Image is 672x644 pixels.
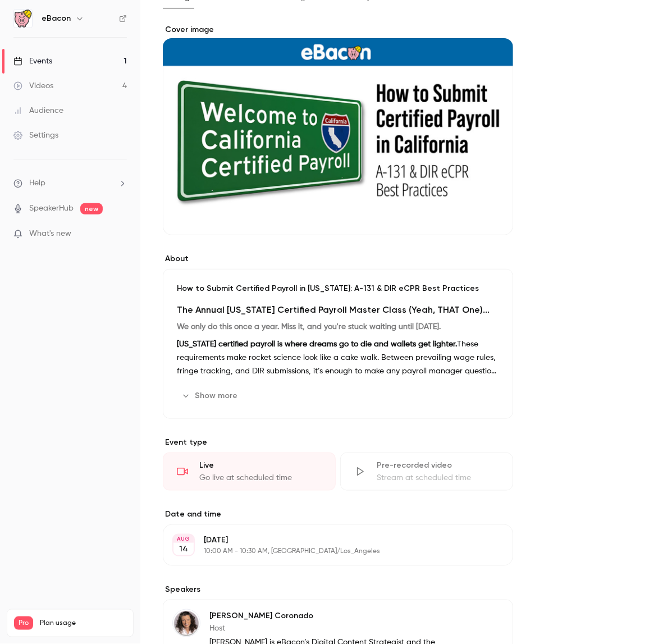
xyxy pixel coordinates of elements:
strong: [US_STATE] certified payroll is where dreams go to die and wallets get lighter. [177,340,457,348]
div: Pre-recorded videoStream at scheduled time [340,453,513,491]
label: Speakers [163,584,513,595]
div: Settings [13,130,58,141]
label: Date and time [163,509,513,520]
div: AUG [173,535,194,543]
button: Show more [177,387,244,405]
label: About [163,253,513,264]
span: Plan usage [40,619,126,628]
img: eBacon [14,10,32,28]
div: Stream at scheduled time [377,472,499,483]
a: SpeakerHub [29,203,74,214]
div: Go live at scheduled time [199,472,322,483]
strong: The Annual [US_STATE] Certified Payroll Master Class (Yeah, THAT One)... [177,304,490,315]
span: Pro [14,616,33,630]
strong: We only do this once a year. Miss it, and you're stuck waiting until [DATE]. [177,323,441,331]
div: Audience [13,105,63,116]
label: Cover image [163,24,513,35]
p: [PERSON_NAME] Coronado [209,611,440,622]
p: These requirements make rocket science look like a cake walk. Between prevailing wage rules, frin... [177,337,499,378]
p: 10:00 AM - 10:30 AM, [GEOGRAPHIC_DATA]/Los_Angeles [204,547,454,556]
p: Host [209,623,440,634]
p: How to Submit Certified Payroll in [US_STATE]: A-131 & DIR eCPR Best Practices [177,283,499,294]
p: 14 [179,543,188,555]
span: new [80,203,103,214]
p: [DATE] [204,535,454,546]
div: LiveGo live at scheduled time [163,453,336,491]
h6: eBacon [42,13,71,24]
p: Event type [163,437,513,448]
span: What's new [29,228,71,240]
li: help-dropdown-opener [13,177,127,189]
div: Videos [13,80,53,92]
section: Cover image [163,24,513,235]
img: Shawna Coronado [173,610,200,637]
span: Help [29,177,45,189]
div: Live [199,460,322,471]
div: Events [13,56,52,67]
div: Pre-recorded video [377,460,499,471]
